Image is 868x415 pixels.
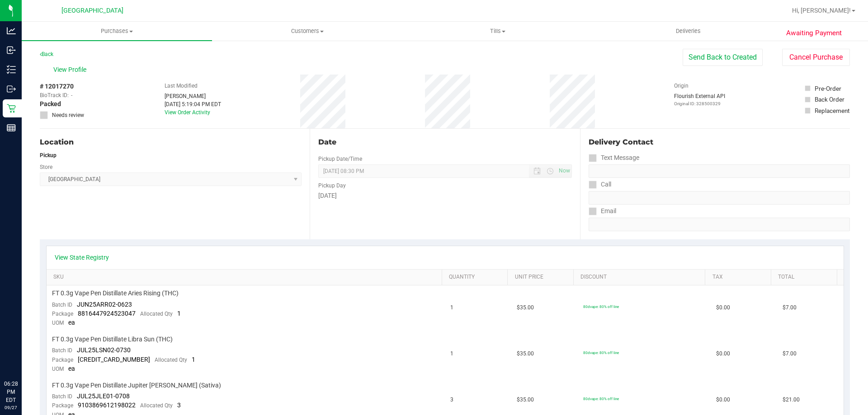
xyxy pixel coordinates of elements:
span: $35.00 [517,396,534,404]
div: Location [40,137,302,148]
div: [DATE] 5:19:04 PM EDT [165,100,221,108]
span: UOM [52,366,64,372]
input: Format: (999) 999-9999 [589,191,850,205]
span: 3 [450,396,453,404]
span: 1 [450,350,453,358]
span: Allocated Qty [155,357,187,363]
a: Unit Price [515,274,570,281]
span: FT 0.3g Vape Pen Distillate Libra Sun (THC) [52,335,173,344]
span: $35.00 [517,303,534,312]
span: Needs review [52,111,84,119]
span: Hi, [PERSON_NAME]! [792,7,851,14]
inline-svg: Inventory [7,65,16,74]
a: View State Registry [55,253,109,262]
input: Format: (999) 999-9999 [589,164,850,178]
iframe: Resource center [9,343,36,370]
p: Original ID: 328500329 [674,100,725,107]
button: Cancel Purchase [782,49,850,66]
span: JUL25JLE01-0708 [77,392,130,400]
span: Awaiting Payment [786,28,842,38]
span: 80dvape: 80% off line [583,396,619,401]
span: Allocated Qty [140,311,173,317]
a: Purchases [22,22,212,41]
span: UOM [52,320,64,326]
span: [CREDIT_CARD_NUMBER] [78,356,150,363]
inline-svg: Reports [7,123,16,132]
span: 1 [450,303,453,312]
div: Delivery Contact [589,137,850,148]
a: Tax [712,274,768,281]
p: 09/27 [4,404,18,411]
span: Batch ID [52,302,72,308]
span: Packed [40,99,61,109]
span: [GEOGRAPHIC_DATA] [61,7,123,14]
a: Deliveries [593,22,783,41]
span: 1 [177,310,181,317]
span: ea [68,365,75,372]
label: Store [40,163,52,171]
span: JUL25LSN02-0730 [77,346,131,354]
span: $0.00 [716,396,730,404]
span: Package [52,357,73,363]
label: Origin [674,82,689,90]
span: FT 0.3g Vape Pen Distillate Jupiter [PERSON_NAME] (Sativa) [52,381,221,390]
span: Batch ID [52,393,72,400]
span: ea [68,319,75,326]
span: Deliveries [664,27,713,35]
a: Back [40,51,53,57]
span: BioTrack ID: [40,91,69,99]
div: Pre-Order [815,84,841,93]
span: 80dvape: 80% off line [583,350,619,355]
a: Tills [402,22,593,41]
span: $7.00 [783,350,797,358]
div: Replacement [815,106,849,115]
span: $35.00 [517,350,534,358]
span: FT 0.3g Vape Pen Distillate Aries Rising (THC) [52,289,179,298]
div: Flourish External API [674,92,725,107]
label: Pickup Date/Time [318,155,362,163]
a: Total [778,274,833,281]
p: 06:28 PM EDT [4,380,18,404]
span: - [71,91,72,99]
a: Quantity [449,274,504,281]
span: $0.00 [716,350,730,358]
span: $7.00 [783,303,797,312]
a: Discount [580,274,702,281]
label: Last Modified [165,82,198,90]
div: Date [318,137,571,148]
a: Customers [212,22,402,41]
span: $0.00 [716,303,730,312]
span: Purchases [22,27,212,35]
inline-svg: Analytics [7,26,16,35]
span: 8816447924523047 [78,310,136,317]
label: Text Message [589,151,639,164]
span: 80dvape: 80% off line [583,304,619,309]
button: Send Back to Created [683,49,763,66]
inline-svg: Inbound [7,46,16,55]
label: Pickup Day [318,182,346,190]
label: Email [589,205,616,218]
span: # 12017270 [40,82,74,91]
label: Call [589,178,611,191]
span: Package [52,402,73,409]
inline-svg: Retail [7,104,16,113]
span: Tills [403,27,592,35]
div: [PERSON_NAME] [165,92,221,100]
inline-svg: Outbound [7,84,16,93]
span: 1 [192,356,195,363]
a: SKU [53,274,438,281]
span: $21.00 [783,396,800,404]
span: 3 [177,401,181,409]
span: Allocated Qty [140,402,173,409]
span: Batch ID [52,347,72,354]
strong: Pickup [40,152,57,159]
span: 9103869612198022 [78,401,136,409]
span: Package [52,311,73,317]
div: [DATE] [318,191,571,201]
a: View Order Activity [165,109,210,116]
span: View Profile [53,65,90,75]
div: Back Order [815,95,844,104]
span: Customers [212,27,402,35]
span: JUN25ARR02-0623 [77,301,132,308]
